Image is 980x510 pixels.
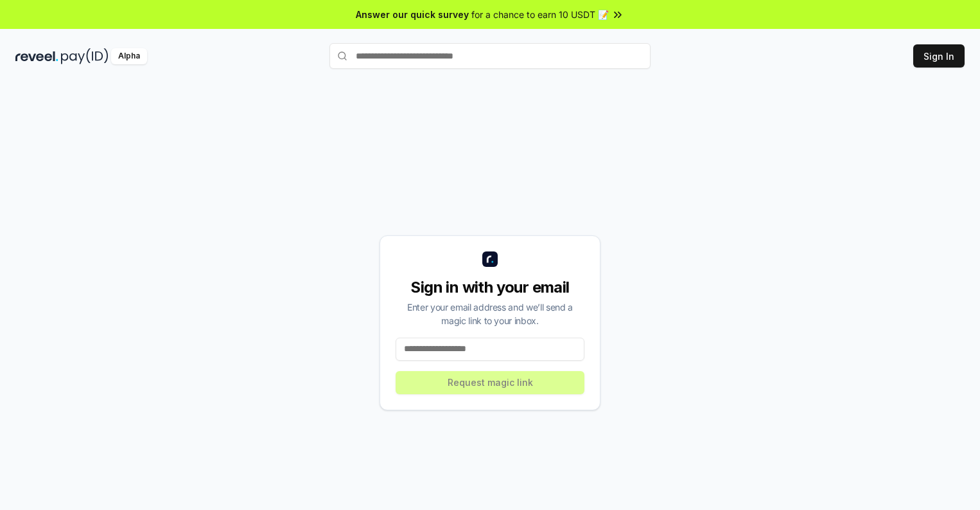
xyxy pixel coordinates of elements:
[482,251,498,267] img: logo_small
[396,277,584,298] div: Sign in with your email
[356,8,469,21] span: Answer our quick survey
[15,48,58,64] img: reveel_dark
[913,44,965,68] button: Sign In
[396,300,584,327] div: Enter your email address and we’ll send a magic link to your inbox.
[111,48,147,64] div: Alpha
[61,48,109,64] img: pay_id
[471,8,609,21] span: for a chance to earn 10 USDT 📝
